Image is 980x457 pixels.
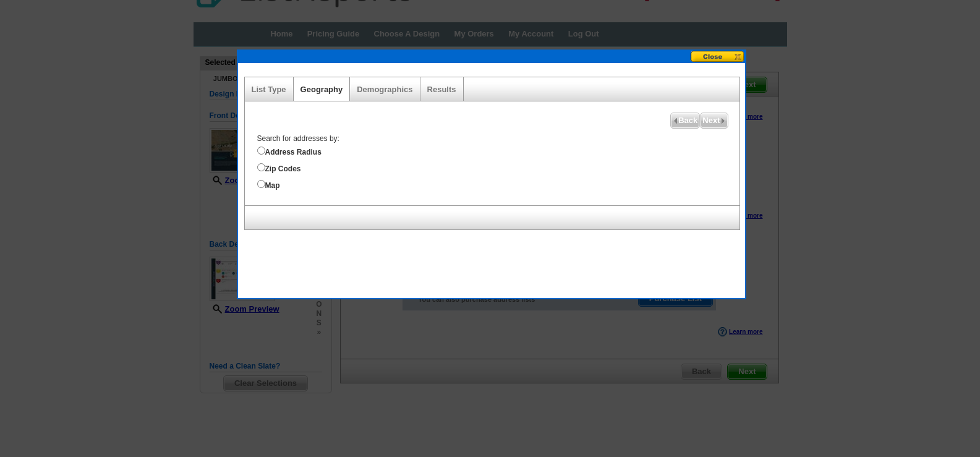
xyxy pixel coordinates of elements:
[427,85,456,94] a: Results
[357,85,412,94] a: Demographics
[700,113,728,129] a: Next
[671,113,699,128] span: Back
[670,113,700,129] a: Back
[733,169,980,457] iframe: LiveChat chat widget
[257,177,739,191] label: Map
[701,113,727,128] span: Next
[257,161,739,174] label: Zip Codes
[257,163,265,171] input: Zip Codes
[257,147,265,155] input: Address Radius
[252,85,286,94] a: List Type
[251,134,739,192] div: Search for addresses by:
[720,118,726,124] img: button-next-arrow-gray.png
[257,180,265,188] input: Map
[300,85,343,94] a: Geography
[673,118,678,124] img: button-prev-arrow-gray.png
[257,144,739,158] label: Address Radius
